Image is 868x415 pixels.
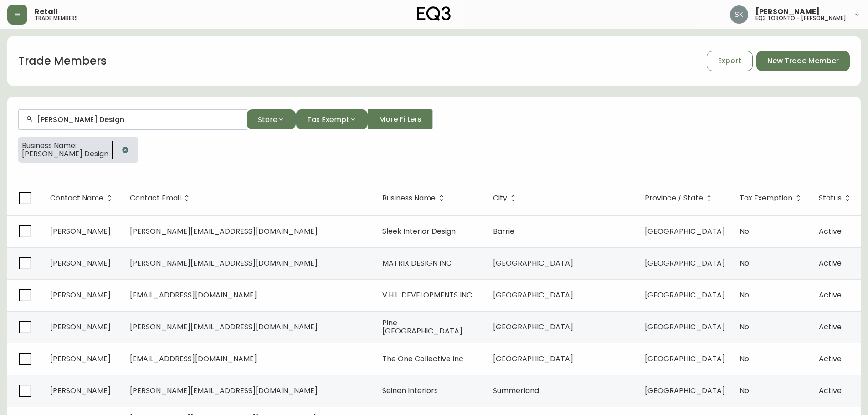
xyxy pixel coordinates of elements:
[493,385,539,396] span: Summerland
[740,226,749,236] span: No
[130,354,257,364] span: [EMAIL_ADDRESS][DOMAIN_NAME]
[493,194,519,202] span: City
[50,322,111,332] span: [PERSON_NAME]
[35,8,58,15] span: Retail
[382,194,447,202] span: Business Name
[382,290,473,300] span: V.H.L. DEVELOPMENTS INC.
[130,195,181,201] span: Contact Email
[755,8,820,15] span: [PERSON_NAME]
[382,354,463,364] span: The One Collective Inc
[730,5,748,24] img: 2f4b246f1aa1d14c63ff9b0999072a8a
[130,226,318,236] span: [PERSON_NAME][EMAIL_ADDRESS][DOMAIN_NAME]
[740,290,749,300] span: No
[493,290,573,300] span: [GEOGRAPHIC_DATA]
[50,195,103,201] span: Contact Name
[493,258,573,268] span: [GEOGRAPHIC_DATA]
[819,322,842,332] span: Active
[493,354,573,364] span: [GEOGRAPHIC_DATA]
[368,109,433,129] button: More Filters
[382,385,438,396] span: Seinen Interiors
[645,195,703,201] span: Province / State
[767,56,839,66] span: New Trade Member
[50,226,111,236] span: [PERSON_NAME]
[645,385,725,396] span: [GEOGRAPHIC_DATA]
[645,258,725,268] span: [GEOGRAPHIC_DATA]
[417,6,451,21] img: logo
[35,15,78,21] h5: trade members
[50,290,111,300] span: [PERSON_NAME]
[22,150,108,158] span: [PERSON_NAME] Design
[819,258,842,268] span: Active
[130,194,193,202] span: Contact Email
[382,195,436,201] span: Business Name
[493,322,573,332] span: [GEOGRAPHIC_DATA]
[307,114,349,125] span: Tax Exempt
[382,318,462,336] span: Pine [GEOGRAPHIC_DATA]
[740,322,749,332] span: No
[50,385,111,396] span: [PERSON_NAME]
[740,258,749,268] span: No
[819,290,842,300] span: Active
[247,109,296,129] button: Store
[740,195,792,201] span: Tax Exemption
[819,354,842,364] span: Active
[755,15,846,21] h5: eq3 toronto - [PERSON_NAME]
[50,258,111,268] span: [PERSON_NAME]
[258,114,277,125] span: Store
[130,385,318,396] span: [PERSON_NAME][EMAIL_ADDRESS][DOMAIN_NAME]
[130,322,318,332] span: [PERSON_NAME][EMAIL_ADDRESS][DOMAIN_NAME]
[645,226,725,236] span: [GEOGRAPHIC_DATA]
[645,354,725,364] span: [GEOGRAPHIC_DATA]
[819,195,842,201] span: Status
[645,322,725,332] span: [GEOGRAPHIC_DATA]
[130,258,318,268] span: [PERSON_NAME][EMAIL_ADDRESS][DOMAIN_NAME]
[819,194,853,202] span: Status
[382,226,456,236] span: Sleek Interior Design
[819,385,842,396] span: Active
[740,385,749,396] span: No
[819,226,842,236] span: Active
[740,354,749,364] span: No
[493,195,507,201] span: City
[382,258,452,268] span: MATRIX DESIGN INC
[130,290,257,300] span: [EMAIL_ADDRESS][DOMAIN_NAME]
[740,194,804,202] span: Tax Exemption
[645,290,725,300] span: [GEOGRAPHIC_DATA]
[645,194,715,202] span: Province / State
[37,115,239,124] input: Search
[379,114,421,124] span: More Filters
[296,109,368,129] button: Tax Exempt
[50,194,115,202] span: Contact Name
[50,354,111,364] span: [PERSON_NAME]
[22,142,108,150] span: Business Name:
[718,56,741,66] span: Export
[707,51,753,71] button: Export
[493,226,514,236] span: Barrie
[756,51,850,71] button: New Trade Member
[18,53,107,69] h1: Trade Members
